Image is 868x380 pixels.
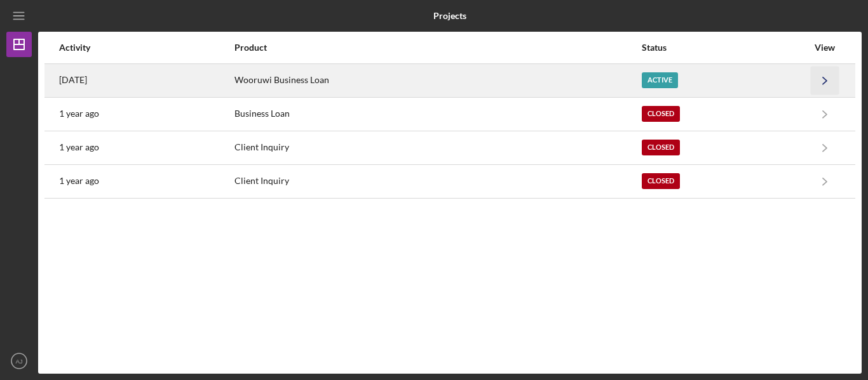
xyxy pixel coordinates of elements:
div: Active [642,72,678,88]
time: 2024-06-28 00:42 [59,108,99,119]
div: View [809,43,841,53]
div: Business Loan [234,98,641,130]
div: Closed [642,106,680,122]
button: AJ [6,348,32,374]
time: 2025-03-07 01:13 [59,75,87,85]
div: Client Inquiry [234,166,641,197]
time: 2024-06-13 03:30 [59,176,99,186]
div: Wooruwi Business Loan [234,65,641,96]
time: 2024-06-27 20:13 [59,142,99,152]
div: Status [642,43,808,53]
text: AJ [15,358,22,365]
div: Client Inquiry [234,132,641,164]
div: Product [234,43,641,53]
b: Projects [433,11,466,21]
div: Closed [642,173,680,189]
div: Closed [642,140,680,155]
div: Activity [59,43,233,53]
